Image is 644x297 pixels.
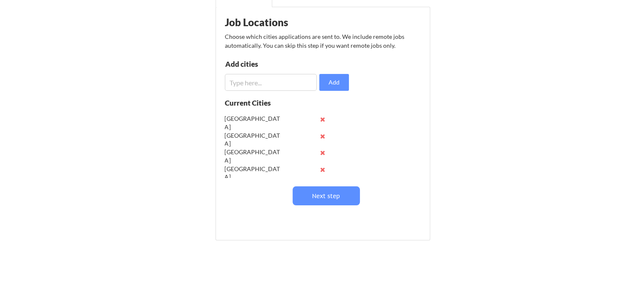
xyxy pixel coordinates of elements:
div: Add cities [225,60,313,68]
button: Add [319,74,349,91]
div: [GEOGRAPHIC_DATA] [225,148,280,164]
div: [GEOGRAPHIC_DATA] [225,114,280,131]
div: Job Locations [225,17,332,27]
div: Current Cities [225,99,289,106]
input: Type here... [225,74,317,91]
div: [GEOGRAPHIC_DATA] [225,131,280,148]
div: Choose which cities applications are sent to. We include remote jobs automatically. You can skip ... [225,32,420,50]
div: [GEOGRAPHIC_DATA] [225,165,280,181]
button: Next step [293,186,360,205]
